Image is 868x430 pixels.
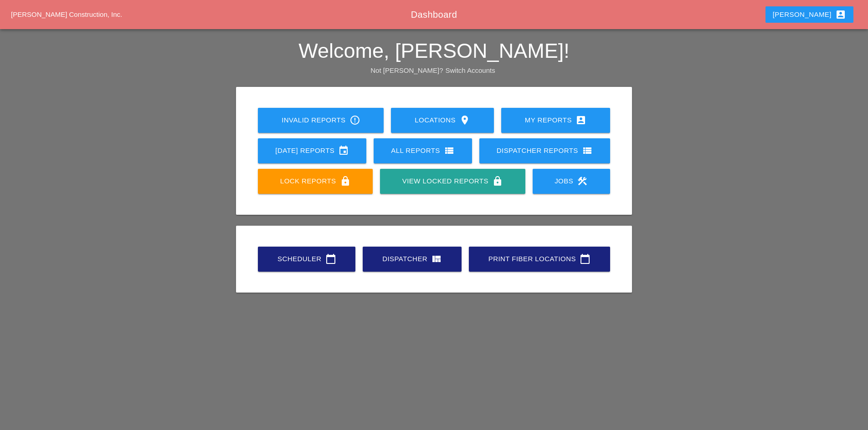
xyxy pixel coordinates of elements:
[492,176,503,187] i: lock
[272,115,369,126] div: Invalid Reports
[582,145,593,156] i: view_list
[835,9,846,20] i: account_box
[547,176,596,187] div: Jobs
[533,169,610,194] a: Jobs
[469,247,610,272] a: Print Fiber Locations
[479,138,610,163] a: Dispatcher Reports
[388,145,457,156] div: All Reports
[483,253,596,264] div: Print Fiber Locations
[431,253,442,264] i: view_quilt
[773,9,846,20] div: [PERSON_NAME]
[411,10,457,20] span: Dashboard
[516,115,596,126] div: My Reports
[380,169,525,194] a: View Locked Reports
[325,253,336,264] i: calendar_today
[258,108,384,133] a: Invalid Reports
[580,253,591,264] i: calendar_today
[258,247,355,272] a: Scheduler
[459,115,470,126] i: location_on
[494,145,596,156] div: Dispatcher Reports
[377,253,447,264] div: Dispatcher
[575,115,586,126] i: account_box
[272,145,352,156] div: [DATE] Reports
[395,176,510,187] div: View Locked Reports
[349,115,360,126] i: error_outline
[11,10,122,18] a: [PERSON_NAME] Construction, Inc.
[272,176,358,187] div: Lock Reports
[272,253,341,264] div: Scheduler
[391,108,493,133] a: Locations
[370,66,443,74] span: Not [PERSON_NAME]?
[444,145,455,156] i: view_list
[501,108,610,133] a: My Reports
[765,6,853,23] button: [PERSON_NAME]
[340,176,351,187] i: lock
[363,247,462,272] a: Dispatcher
[446,66,495,74] a: Switch Accounts
[577,176,588,187] i: construction
[258,169,373,194] a: Lock Reports
[258,138,366,163] a: [DATE] Reports
[338,145,349,156] i: event
[374,138,472,163] a: All Reports
[406,115,479,126] div: Locations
